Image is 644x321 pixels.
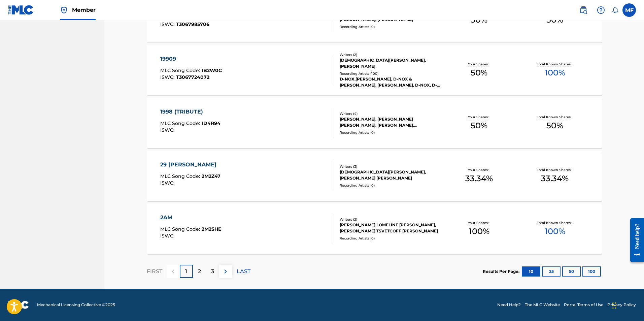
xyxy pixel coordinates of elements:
[160,214,221,222] div: 2AM
[147,45,602,95] a: 19909MLC Song Code:1B2W0CISWC:T3067724072Writers (2)[DEMOGRAPHIC_DATA][PERSON_NAME], [PERSON_NAME...
[607,302,636,308] a: Privacy Policy
[160,233,176,239] span: ISWC :
[471,67,487,79] span: 50 %
[340,57,441,69] div: [DEMOGRAPHIC_DATA][PERSON_NAME], [PERSON_NAME]
[597,6,605,14] img: help
[160,120,202,126] span: MLC Song Code :
[160,55,222,63] div: 19909
[610,289,644,321] div: Widget de chat
[594,3,608,17] div: Help
[202,120,221,126] span: 1D4R94
[537,167,573,172] p: Total Known Shares:
[185,267,187,276] p: 1
[465,172,493,185] span: 33.34 %
[340,71,441,76] div: Recording Artists ( 100 )
[160,127,176,133] span: ISWC :
[562,266,581,277] button: 50
[622,3,636,17] div: User Menu
[340,116,441,128] div: [PERSON_NAME], [PERSON_NAME] [PERSON_NAME], [PERSON_NAME], [PERSON_NAME]
[340,236,441,241] div: Recording Artists ( 0 )
[202,173,221,179] span: 2M2Z47
[612,295,616,316] div: Arrastar
[147,203,602,254] a: 2AMMLC Song Code:2M2SHEISWC:Writers (2)[PERSON_NAME] LOMELINE [PERSON_NAME], [PERSON_NAME] TSVETC...
[483,268,521,275] p: Results Per Page:
[211,267,214,276] p: 3
[160,21,176,27] span: ISWC :
[160,74,176,80] span: ISWC :
[497,302,521,308] a: Need Help?
[160,108,221,116] div: 1998 (TRIBUTE)
[198,267,201,276] p: 2
[340,76,441,88] div: D-NOX,[PERSON_NAME], D-NOX & [PERSON_NAME], [PERSON_NAME], D-NOX, D-NOX & [PERSON_NAME], [PERSON_...
[37,302,115,308] span: Mechanical Licensing Collective © 2025
[8,5,34,15] img: MLC Logo
[340,24,441,29] div: Recording Artists ( 0 )
[525,302,560,308] a: The MLC Website
[340,222,441,234] div: [PERSON_NAME] LOMELINE [PERSON_NAME], [PERSON_NAME] TSVETCOFF [PERSON_NAME]
[468,167,490,172] p: Your Shares:
[522,266,540,277] button: 10
[72,6,96,14] span: Member
[537,115,573,120] p: Total Known Shares:
[160,180,176,186] span: ISWC :
[340,111,441,116] div: Writers ( 4 )
[340,130,441,135] div: Recording Artists ( 0 )
[468,62,490,67] p: Your Shares:
[340,183,441,188] div: Recording Artists ( 0 )
[340,52,441,57] div: Writers ( 2 )
[545,67,565,79] span: 100 %
[541,172,569,185] span: 33.34 %
[610,289,644,321] iframe: Chat Widget
[468,220,490,225] p: Your Shares:
[147,151,602,201] a: 29 [PERSON_NAME]MLC Song Code:2M2Z47ISWC:Writers (3)[DEMOGRAPHIC_DATA][PERSON_NAME], [PERSON_NAME...
[542,266,561,277] button: 25
[202,226,221,232] span: 2M2SHE
[577,3,590,17] a: Public Search
[176,74,209,80] span: T3067724072
[469,225,489,237] span: 100 %
[582,266,601,277] button: 100
[545,225,565,237] span: 100 %
[612,7,618,13] div: Notifications
[340,169,441,181] div: [DEMOGRAPHIC_DATA][PERSON_NAME], [PERSON_NAME] [PERSON_NAME]
[176,21,209,27] span: T3067985706
[160,226,202,232] span: MLC Song Code :
[202,67,222,73] span: 1B2W0C
[625,213,644,267] iframe: Resource Center
[579,6,587,14] img: search
[147,98,602,148] a: 1998 (TRIBUTE)MLC Song Code:1D4R94ISWC:Writers (4)[PERSON_NAME], [PERSON_NAME] [PERSON_NAME], [PE...
[468,115,490,120] p: Your Shares:
[537,220,573,225] p: Total Known Shares:
[222,267,230,276] img: right
[237,267,250,276] p: LAST
[564,302,603,308] a: Portal Terms of Use
[160,67,202,73] span: MLC Song Code :
[147,267,162,276] p: FIRST
[471,120,487,132] span: 50 %
[340,164,441,169] div: Writers ( 3 )
[546,120,563,132] span: 50 %
[8,301,29,309] img: logo
[160,161,221,169] div: 29 [PERSON_NAME]
[537,62,573,67] p: Total Known Shares:
[160,173,202,179] span: MLC Song Code :
[60,6,68,14] img: Top Rightsholder
[340,217,441,222] div: Writers ( 2 )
